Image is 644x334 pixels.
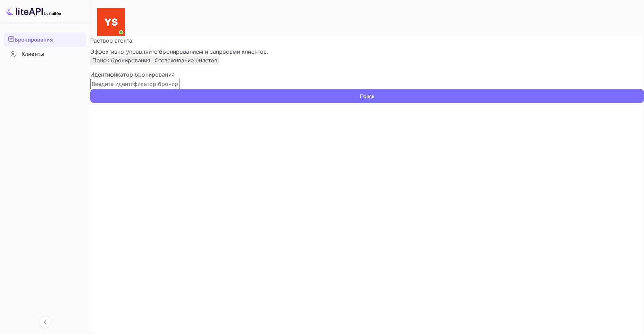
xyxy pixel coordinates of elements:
div: Бронирования [4,33,86,47]
ya-tr-span: Идентификатор бронирования [90,71,175,78]
ya-tr-span: Поиск бронирования [92,57,150,64]
a: Бронирования [4,33,86,46]
a: Клиенты [4,47,86,60]
input: Введите идентификатор бронирования (например, 63782194) [90,79,180,89]
ya-tr-span: Эффективно управляйте бронированием и запросами клиентов. [90,48,269,55]
ya-tr-span: Бронирования [15,36,53,44]
div: Клиенты [4,47,86,61]
ya-tr-span: Клиенты [22,50,44,58]
ya-tr-span: Раствор агента [90,37,132,44]
img: Логотип LiteAPI [6,6,61,17]
ya-tr-span: Поиск [360,93,375,100]
ya-tr-span: Отслеживание билетов [154,57,217,64]
button: Поиск [90,89,644,103]
img: Служба Поддержки Яндекса [97,8,125,36]
button: Свернуть навигацию [39,316,51,328]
